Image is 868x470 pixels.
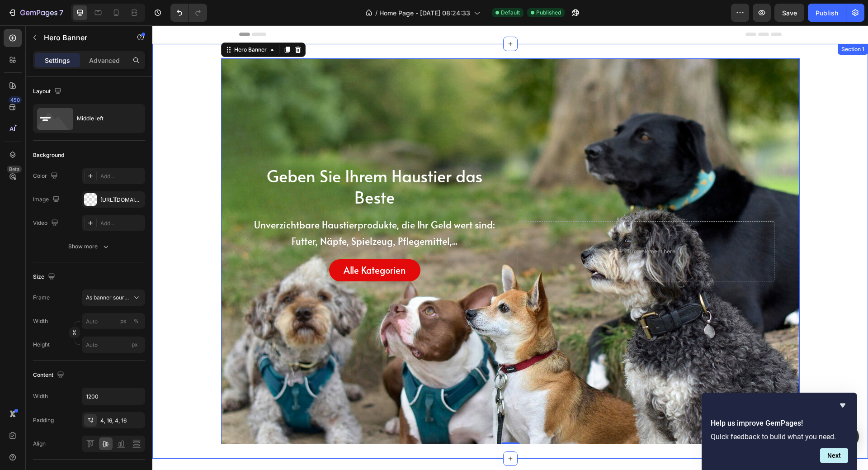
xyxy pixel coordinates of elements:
label: Width [33,317,48,325]
input: px% [82,313,145,329]
button: Hide survey [837,400,848,411]
span: Default [501,9,520,17]
div: Drop element here [475,223,523,230]
input: Auto [82,388,145,404]
div: Add... [100,219,143,228]
div: Align [33,440,46,448]
div: Color [33,170,60,182]
div: Layout [33,85,63,98]
h2: Help us improve GemPages! [711,418,848,429]
label: Height [33,341,50,349]
button: As banner source [82,290,145,306]
input: px [82,337,145,353]
div: 4, 16, 4, 16 [100,417,143,425]
div: Section 1 [687,20,714,28]
div: 450 [9,96,22,104]
button: Show more [33,238,145,255]
div: Content [33,369,66,381]
p: Settings [45,56,70,65]
div: Beta [7,166,22,173]
button: px [131,316,142,327]
iframe: Design area [152,25,868,470]
span: As banner source [86,294,130,302]
span: / [375,8,377,18]
button: Publish [808,4,846,22]
button: % [118,316,129,327]
a: Alle Kategorien [177,234,268,256]
div: Add... [100,172,143,180]
span: Published [536,9,561,17]
span: Home Page - [DATE] 08:24:33 [379,8,470,18]
p: Quick feedback to build what you need. [711,432,848,441]
p: 7 [59,7,63,18]
span: Save [782,9,797,17]
div: Show more [68,242,110,251]
div: % [133,317,139,325]
p: Hero Banner [44,32,121,43]
p: Advanced [89,56,120,65]
div: Background [33,151,64,159]
div: Publish [816,8,838,18]
div: Hero Banner [80,20,116,28]
span: px [132,341,138,348]
div: px [120,317,127,325]
div: Padding [33,416,54,424]
button: 7 [4,4,67,22]
div: Middle left [77,108,132,129]
button: Next question [820,448,848,463]
div: Undo/Redo [170,4,207,22]
div: Width [33,392,48,400]
div: Size [33,271,57,283]
div: Image [33,194,61,206]
span: Alle Kategorien [191,238,254,251]
div: [URL][DOMAIN_NAME] [100,196,143,204]
label: Frame [33,294,50,302]
button: Save [774,4,804,22]
div: Video [33,217,60,229]
div: Help us improve GemPages! [711,400,848,463]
